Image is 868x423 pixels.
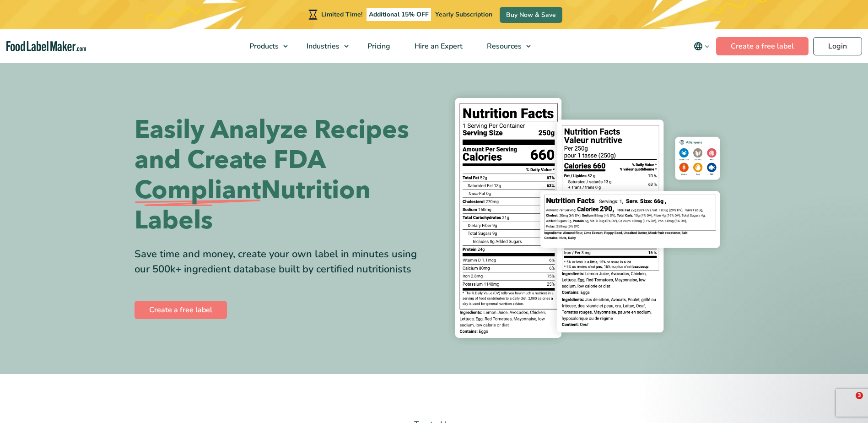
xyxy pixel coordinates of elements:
[403,29,473,63] a: Hire an Expert
[247,41,280,51] span: Products
[837,392,859,414] iframe: Intercom live chat
[716,37,809,55] a: Create a free label
[237,29,292,63] a: Products
[135,247,427,277] div: Save time and money, create your own label in minutes using our 500k+ ingredient database built b...
[295,29,353,63] a: Industries
[135,301,227,319] a: Create a free label
[435,10,492,19] span: Yearly Subscription
[135,115,427,236] h1: Easily Analyze Recipes and Create FDA Nutrition Labels
[856,392,863,399] span: 3
[321,10,362,19] span: Limited Time!
[365,41,391,51] span: Pricing
[304,41,340,51] span: Industries
[500,7,562,23] a: Buy Now & Save
[412,41,464,51] span: Hire an Expert
[367,8,431,21] span: Additional 15% OFF
[356,29,400,63] a: Pricing
[484,41,523,51] span: Resources
[475,29,535,63] a: Resources
[135,175,261,206] span: Compliant
[813,37,862,55] a: Login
